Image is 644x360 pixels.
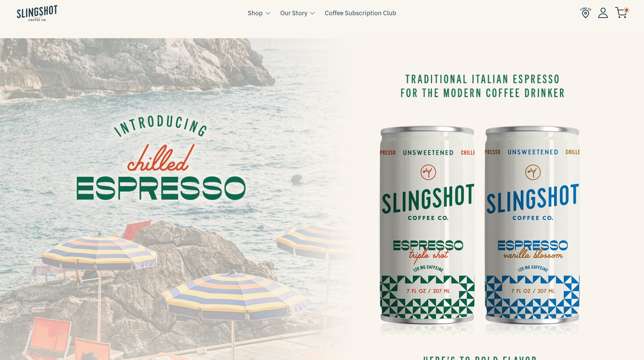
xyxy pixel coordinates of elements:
a: 0 [615,9,627,17]
img: Account [598,7,608,18]
a: Coffee Subscription Club [325,8,396,18]
span: 0 [623,7,629,13]
img: Find Us [580,7,591,18]
img: cart [615,7,627,18]
a: Our Story [280,8,307,18]
a: Shop [248,8,263,18]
